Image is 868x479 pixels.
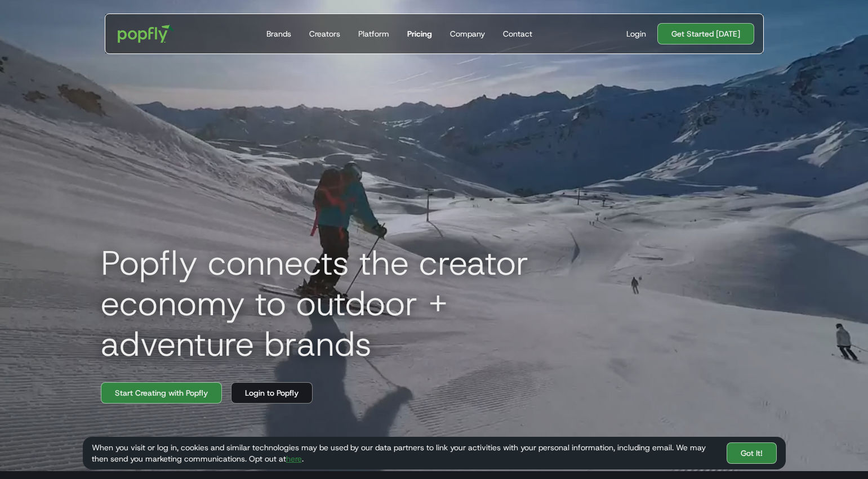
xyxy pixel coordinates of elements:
a: Pricing [403,14,437,53]
div: Company [450,28,485,39]
a: home [110,17,182,51]
div: When you visit or log in, cookies and similar technologies may be used by our data partners to li... [92,442,718,464]
a: Platform [354,14,394,53]
div: Platform [358,28,389,39]
a: Get Started [DATE] [657,23,754,44]
a: Brands [262,14,296,53]
a: here [286,454,302,464]
div: Creators [309,28,340,39]
a: Start Creating with Popfly [101,382,222,404]
a: Got It! [727,442,777,464]
div: Pricing [407,28,432,39]
div: Contact [503,28,532,39]
div: Login [626,28,646,39]
a: Login [622,28,651,39]
a: Login to Popfly [231,382,313,404]
a: Creators [305,14,345,53]
a: Company [446,14,489,53]
div: Brands [266,28,291,39]
h1: Popfly connects the creator economy to outdoor + adventure brands [92,243,599,364]
a: Contact [498,14,537,53]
